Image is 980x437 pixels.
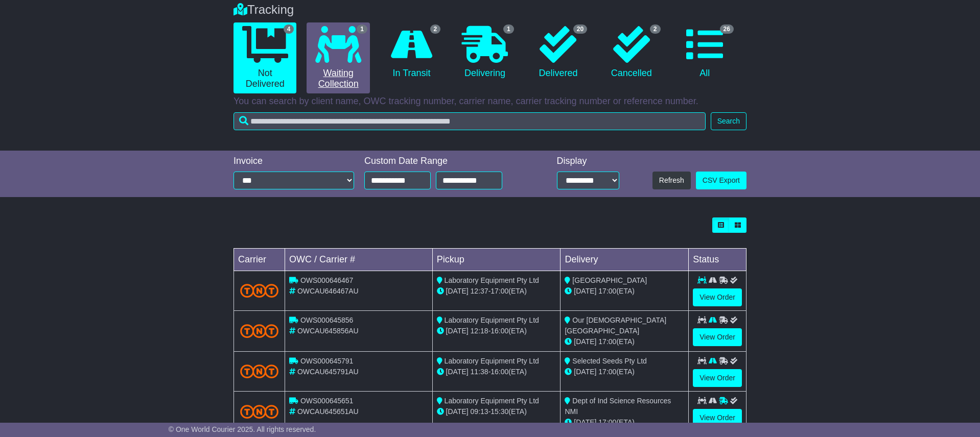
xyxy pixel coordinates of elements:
[693,369,742,387] a: View Order
[574,287,596,295] span: [DATE]
[471,407,488,416] span: 09:13
[445,397,539,405] span: Laboratory Equipment Pty Ltd
[573,25,587,34] span: 20
[240,284,278,298] img: TNT_Domestic.png
[300,276,354,284] span: OWS000646467
[446,368,469,376] span: [DATE]
[307,22,369,93] a: 1 Waiting Collection
[693,328,742,346] a: View Order
[572,276,647,284] span: [GEOGRAPHIC_DATA]
[300,357,354,365] span: OWS000645791
[234,96,746,107] p: You can search by client name, OWC tracking number, carrier name, carrier tracking number or refe...
[297,368,359,376] span: OWCAU645791AU
[169,425,316,433] span: © One World Courier 2025. All rights reserved.
[432,249,561,271] td: Pickup
[297,407,359,416] span: OWCAU645651AU
[527,22,590,83] a: 20 Delivered
[471,368,488,376] span: 11:38
[565,367,684,377] div: (ETA)
[693,409,742,427] a: View Order
[234,22,296,93] a: 4 Not Delivered
[297,327,359,335] span: OWCAU645856AU
[561,249,689,271] td: Delivery
[598,368,616,376] span: 17:00
[228,3,752,17] div: Tracking
[557,156,619,167] div: Display
[437,326,556,336] div: - (ETA)
[430,25,441,34] span: 2
[650,25,661,34] span: 2
[598,287,616,295] span: 17:00
[234,156,354,167] div: Invoice
[693,288,742,306] a: View Order
[453,22,516,83] a: 1 Delivering
[598,418,616,426] span: 17:00
[284,25,294,34] span: 4
[437,286,556,297] div: - (ETA)
[565,397,671,416] span: Dept of Ind Science Resources NMI
[437,406,556,417] div: - (ETA)
[652,172,691,189] button: Refresh
[446,287,469,295] span: [DATE]
[471,327,488,335] span: 12:18
[240,405,278,419] img: TNT_Domestic.png
[574,337,596,346] span: [DATE]
[300,316,354,324] span: OWS000645856
[491,368,508,376] span: 16:00
[445,357,539,365] span: Laboratory Equipment Pty Ltd
[720,25,734,34] span: 26
[491,287,508,295] span: 17:00
[446,327,469,335] span: [DATE]
[689,249,746,271] td: Status
[491,407,508,416] span: 15:30
[565,417,684,428] div: (ETA)
[600,22,663,83] a: 2 Cancelled
[357,25,367,34] span: 1
[437,367,556,377] div: - (ETA)
[574,418,596,426] span: [DATE]
[696,172,746,189] a: CSV Export
[446,407,469,416] span: [DATE]
[565,336,684,347] div: (ETA)
[711,112,746,130] button: Search
[300,397,354,405] span: OWS000645651
[574,368,596,376] span: [DATE]
[673,22,736,83] a: 26 All
[380,22,443,83] a: 2 In Transit
[445,316,539,324] span: Laboratory Equipment Pty Ltd
[240,365,278,378] img: TNT_Domestic.png
[572,357,647,365] span: Selected Seeds Pty Ltd
[234,249,285,271] td: Carrier
[565,316,666,335] span: Our [DEMOGRAPHIC_DATA] [GEOGRAPHIC_DATA]
[491,327,508,335] span: 16:00
[285,249,433,271] td: OWC / Carrier #
[297,287,359,295] span: OWCAU646467AU
[471,287,488,295] span: 12:37
[565,286,684,297] div: (ETA)
[445,276,539,284] span: Laboratory Equipment Pty Ltd
[364,156,528,167] div: Custom Date Range
[598,337,616,346] span: 17:00
[240,324,278,338] img: TNT_Domestic.png
[503,25,514,34] span: 1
